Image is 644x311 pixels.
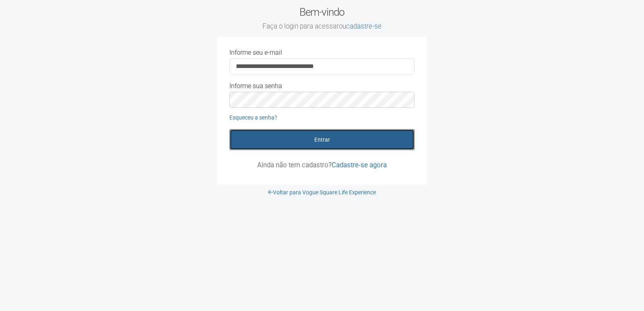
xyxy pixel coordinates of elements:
label: Informe seu e-mail [229,49,282,56]
a: Voltar para Vogue Square Life Experience [268,189,376,196]
a: cadastre-se [346,22,382,30]
label: Informe sua senha [229,82,282,90]
span: ou [339,22,382,30]
h2: Bem-vindo [217,6,427,31]
p: Ainda não tem cadastro? [229,161,415,169]
a: Cadastre-se agora [332,161,387,169]
button: Entrar [229,129,415,150]
small: Faça o login para acessar [217,22,427,31]
a: Esqueceu a senha? [229,114,277,121]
